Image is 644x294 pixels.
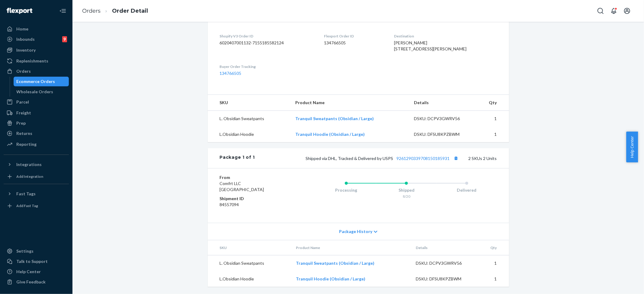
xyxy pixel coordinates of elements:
dt: Buyer Order Tracking [220,64,315,69]
div: Settings [16,248,34,254]
dd: 134766505 [324,40,384,46]
dd: 6020407001132-7155185582124 [220,40,315,46]
div: Orders [16,68,31,74]
a: Inventory [4,45,69,55]
td: L. Obsidian Sweatpants [208,111,291,127]
a: Talk to Support [4,257,69,266]
a: Returns [4,129,69,138]
div: Package 1 of 1 [220,154,255,162]
a: Wholesale Orders [14,87,69,97]
th: SKU [208,240,291,255]
span: [PERSON_NAME] [STREET_ADDRESS][PERSON_NAME] [394,40,466,51]
dt: Shipment ID [220,196,292,202]
button: Help Center [626,132,638,162]
td: 1 [477,255,509,271]
td: 1 [476,126,509,142]
div: Wholesale Orders [17,89,53,95]
div: Add Integration [16,174,43,179]
button: Copy tracking number [452,154,460,162]
div: 8/20 [376,194,437,199]
a: Tranquil Hoodie (Obsidian / Large) [295,132,365,137]
a: Order Detail [112,8,148,14]
div: Delivered [437,187,497,193]
ol: breadcrumbs [77,2,153,20]
a: Ecommerce Orders [14,77,69,86]
button: Open account menu [621,5,633,17]
span: Shipped via DHL, Tracked & Delivered by USPS [306,156,460,161]
dd: 84557094 [220,202,292,208]
div: Inventory [16,47,36,53]
td: 1 [476,111,509,127]
td: L.Obsidian Hoodie [208,126,291,142]
div: Home [16,26,28,32]
div: Shipped [376,187,437,193]
dt: Flexport Order ID [324,34,384,39]
div: Integrations [16,161,42,168]
a: Add Integration [4,172,69,181]
a: Add Fast Tag [4,201,69,211]
a: Inbounds9 [4,34,69,44]
div: Prep [16,120,26,126]
div: DSKU: DFSU8KPZBWM [416,276,473,282]
div: Fast Tags [16,191,36,197]
a: Reporting [4,139,69,149]
div: Processing [316,187,376,193]
a: Orders [82,8,101,14]
button: Fast Tags [4,189,69,199]
div: Inbounds [16,36,35,42]
td: L.Obsidian Hoodie [208,271,291,287]
td: L. Obsidian Sweatpants [208,255,291,271]
a: Orders [4,66,69,76]
a: 9261290339708150185931 [397,156,450,161]
a: 134766505 [220,71,242,76]
div: Ecommerce Orders [17,78,55,85]
div: DSKU: DCPV3GWRV56 [416,260,473,266]
div: 9 [62,36,67,42]
a: Prep [4,118,69,128]
div: Parcel [16,99,29,105]
img: Flexport logo [7,8,32,14]
button: Close Navigation [57,5,69,17]
dt: From [220,174,292,181]
div: DSKU: DFSU8KPZBWM [414,131,471,137]
th: SKU [208,95,291,111]
a: Freight [4,108,69,118]
th: Product Name [291,240,411,255]
th: Product Name [290,95,409,111]
div: Replenishments [16,58,48,64]
button: Open Search Box [594,5,607,17]
div: Reporting [16,141,37,147]
span: Comfrt LLC [GEOGRAPHIC_DATA] [220,181,264,192]
div: Help Center [16,269,41,275]
a: Parcel [4,97,69,107]
button: Integrations [4,160,69,169]
span: Package History [339,228,372,235]
a: Tranquil Hoodie (Obsidian / Large) [296,276,366,281]
a: Settings [4,246,69,256]
div: Returns [16,130,32,136]
dt: Destination [394,34,497,39]
td: 1 [477,271,509,287]
a: Replenishments [4,56,69,66]
th: Qty [476,95,509,111]
th: Details [409,95,476,111]
div: DSKU: DCPV3GWRV56 [414,116,471,122]
a: Tranquil Sweatpants (Obsidian / Large) [296,260,375,266]
dt: Shopify V3 Order ID [220,34,315,39]
button: Give Feedback [4,277,69,287]
a: Home [4,24,69,34]
a: Tranquil Sweatpants (Obsidian / Large) [295,116,374,121]
button: Open notifications [608,5,620,17]
div: Talk to Support [16,258,48,264]
th: Qty [477,240,509,255]
th: Details [411,240,477,255]
div: Add Fast Tag [16,203,38,208]
div: 2 SKUs 2 Units [255,154,497,162]
div: Freight [16,110,31,116]
a: Help Center [4,267,69,276]
div: Give Feedback [16,279,46,285]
